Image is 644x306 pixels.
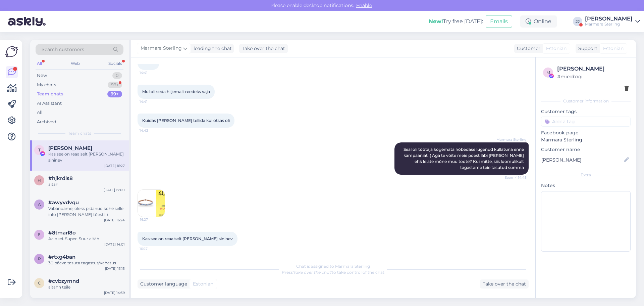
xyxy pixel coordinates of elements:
span: #8tmarl8o [48,230,76,236]
span: Team chats [68,130,91,136]
div: Extra [541,172,631,178]
span: Enable [354,2,374,8]
div: [PERSON_NAME] [557,65,629,73]
span: #hjkrdls8 [48,175,73,181]
div: Support [576,45,597,52]
div: Team chats [37,91,63,97]
div: [PERSON_NAME] [585,16,633,21]
span: #awyvdvqu [48,200,79,206]
div: Marmara Sterling [585,21,633,27]
span: 16:27 [140,246,165,251]
p: Facebook page [541,129,631,136]
p: Marmara Sterling [541,136,631,143]
div: JJ [573,17,582,26]
div: My chats [37,82,56,88]
p: Customer tags [541,108,631,115]
div: Customer information [541,98,631,104]
div: All [37,109,43,116]
span: Press to take control of the chat [282,270,384,275]
div: # miedbaqi [557,73,629,80]
span: m [546,70,550,75]
div: Vabandame, oleks pidanud kohe selle info [PERSON_NAME] tõesti :) [48,206,125,218]
div: 99+ [108,82,122,88]
div: 99+ [107,91,122,97]
span: r [38,256,41,261]
div: Take over the chat [480,279,529,289]
div: aitähh teile [48,284,125,290]
div: [DATE] 13:15 [105,266,125,271]
div: [DATE] 16:27 [104,163,125,168]
div: Try free [DATE]: [429,17,483,26]
span: h [38,178,41,183]
span: 16:27 [140,217,165,222]
div: leading the chat [191,45,232,52]
div: 30 päeva tasuta tagastus/vahetus [48,260,125,266]
span: Estonian [603,45,624,52]
span: 14:42 [140,128,165,133]
span: Estonian [193,280,213,288]
img: Attachment [138,190,165,217]
span: Kas see on reaalselt [PERSON_NAME] sininev [142,236,233,241]
span: Chat is assigned to Marmara Sterling [296,264,370,269]
b: New! [429,18,443,25]
span: 14:41 [140,99,165,104]
div: [DATE] 14:01 [104,242,125,247]
span: #cvbzymnd [48,278,79,284]
div: Kas see on reaalselt [PERSON_NAME] sininev [48,151,125,163]
div: aitäh [48,181,125,187]
p: Customer name [541,146,631,153]
span: Mul oli seda hiljemalt reedeks vaja [142,89,210,94]
div: [DATE] 17:00 [104,187,125,192]
div: New [37,72,47,79]
img: Askly Logo [5,45,18,58]
div: Archived [37,119,56,125]
div: Customer language [138,280,187,288]
button: Emails [486,15,512,28]
span: T [38,147,41,152]
p: Notes [541,182,631,189]
div: 0 [112,72,122,79]
div: AI Assistant [37,100,62,107]
span: 14:41 [140,70,165,75]
span: Seal oli töötaja kogemata hõbedase lugenud kullatuna enne kampaaniat :( Aga te võite meie poest l... [404,147,525,170]
span: Seen ✓ 14:45 [501,175,527,180]
span: Kuidas [PERSON_NAME] tellida kui otsas oli [142,118,230,123]
input: Add a tag [541,117,631,127]
div: [DATE] 16:24 [104,218,125,223]
div: Aa okei. Super. Suur aitäh [48,236,125,242]
div: All [36,59,43,68]
span: Tambet Kattel [48,145,92,151]
span: Marmara Sterling [141,45,182,52]
span: Search customers [42,46,84,53]
div: Web [69,59,81,68]
span: a [38,202,41,207]
input: Add name [541,156,623,164]
div: Socials [107,59,123,68]
div: Take over the chat [239,44,288,53]
span: Marmara Sterling [496,137,527,142]
a: [PERSON_NAME]Marmara Sterling [585,16,640,27]
div: [DATE] 14:39 [104,290,125,295]
span: 8 [38,232,41,237]
div: Customer [514,45,540,52]
span: c [38,280,41,286]
span: Estonian [546,45,567,52]
i: 'Take over the chat' [293,270,332,275]
div: Online [520,15,557,28]
span: #rtxg4ban [48,254,75,260]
